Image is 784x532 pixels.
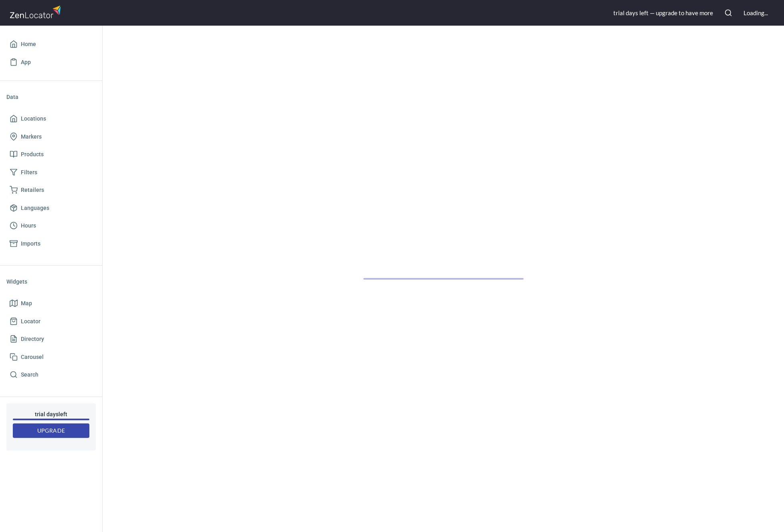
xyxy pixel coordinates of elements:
a: Filters [6,163,96,181]
a: Retailers [6,181,96,199]
a: Carousel [6,348,96,366]
a: Map [6,294,96,312]
div: trial day s left — upgrade to have more [613,9,713,17]
button: Search [720,4,737,22]
a: App [6,53,96,71]
span: Filters [21,167,37,177]
button: Upgrade [13,423,89,438]
span: Locator [21,316,40,326]
img: zenlocator [10,3,63,20]
span: Map [21,298,32,308]
a: Products [6,145,96,163]
span: Hours [21,221,36,231]
a: Markers [6,128,96,146]
span: Markers [21,132,42,142]
span: Products [21,149,44,159]
li: Data [6,87,96,107]
a: Imports [6,235,96,253]
li: Widgets [6,272,96,291]
span: Retailers [21,185,44,195]
a: Directory [6,330,96,348]
span: Imports [21,239,40,249]
div: Loading... [744,9,768,17]
a: Languages [6,199,96,217]
span: App [21,57,31,67]
span: Search [21,370,38,380]
a: Search [6,366,96,384]
span: Carousel [21,352,44,362]
span: Home [21,39,36,49]
h6: trial day s left [13,410,89,419]
a: Locations [6,110,96,128]
span: Locations [21,114,46,124]
span: Languages [21,203,49,213]
span: Directory [21,334,44,344]
a: Hours [6,217,96,235]
a: Locator [6,312,96,330]
span: Upgrade [19,426,83,436]
a: Home [6,35,96,53]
